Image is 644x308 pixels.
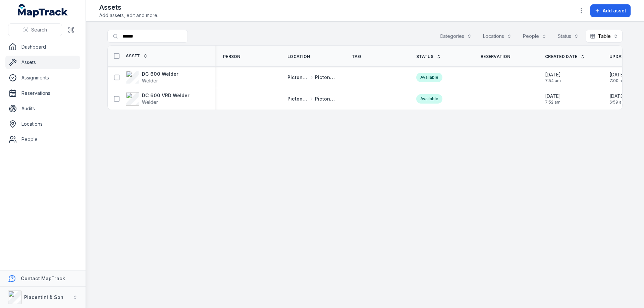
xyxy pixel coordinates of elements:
span: 7:52 am [545,100,561,105]
span: Asset [126,53,140,59]
span: Search [31,26,47,33]
span: [DATE] [545,71,561,78]
span: Picton Workshops & Bays [287,74,308,81]
time: 8/1/2025, 7:00:16 AM [609,71,626,83]
strong: DC 600 Welder [142,71,178,77]
span: Updated Date [609,54,643,59]
a: DC 600 WelderWelder [126,71,178,84]
span: Add assets, edit and more. [99,12,158,19]
button: Status [553,30,583,43]
a: Assignments [5,71,80,84]
h2: Assets [99,3,158,12]
strong: Piacentini & Son [24,294,63,300]
span: 7:00 am [609,78,626,83]
time: 7/11/2025, 7:54:52 AM [545,71,561,83]
time: 8/1/2025, 6:59:20 AM [609,93,625,105]
span: Reservation [481,54,510,59]
button: Table [586,30,623,43]
a: Assets [5,56,80,69]
a: Picton Workshops & BaysPicton Workshop 2 [287,74,336,81]
a: Asset [126,53,148,59]
a: People [5,133,80,146]
button: Locations [479,30,516,43]
time: 7/11/2025, 7:52:48 AM [545,93,561,105]
span: Picton Workshop 2 [315,74,336,81]
a: MapTrack [18,4,68,17]
span: [DATE] [609,71,626,78]
span: Picton Workshop 2 [315,96,336,102]
span: 7:54 am [545,78,561,83]
span: Add asset [603,7,626,14]
span: Picton Workshops & Bays [287,96,308,102]
button: Search [8,23,62,36]
strong: DC 600 VRD Welder [142,92,190,99]
a: Status [416,54,441,59]
button: Add asset [590,4,631,17]
a: Reservations [5,86,80,100]
span: Person [223,54,240,59]
span: [DATE] [545,93,561,100]
span: [DATE] [609,93,625,100]
span: Created Date [545,54,578,59]
button: People [519,30,551,43]
span: Location [287,54,310,59]
a: DC 600 VRD WelderWelder [126,92,190,106]
span: Welder [142,99,158,105]
a: Locations [5,117,80,131]
span: Status [416,54,434,59]
strong: Contact MapTrack [21,275,65,281]
a: Picton Workshops & BaysPicton Workshop 2 [287,96,336,102]
span: Welder [142,78,158,83]
a: Dashboard [5,40,80,54]
a: Created Date [545,54,585,59]
a: Audits [5,102,80,115]
span: 6:59 am [609,100,625,105]
span: Tag [352,54,361,59]
button: Categories [435,30,476,43]
div: Available [416,94,442,104]
div: Available [416,73,442,82]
